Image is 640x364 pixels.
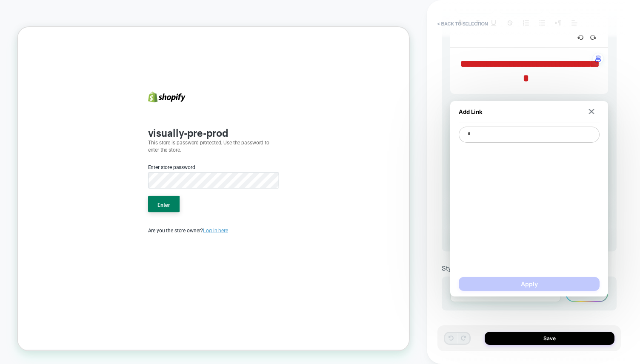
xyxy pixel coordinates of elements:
button: Apply [459,277,600,291]
p: This store is password protected. Use the password to enter the store. [174,150,348,168]
button: Enter [174,225,216,247]
span: Are you the store owner? [174,267,280,275]
button: < Back to selection [433,17,492,31]
div: Add Link [459,101,600,122]
div: Styling [442,264,617,272]
button: Save [485,332,614,345]
label: Enter store password [174,182,237,192]
img: close [589,109,594,114]
b: visually-pre-prod [174,128,281,150]
img: edit with ai [595,55,601,62]
a: Log in here [247,267,280,275]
